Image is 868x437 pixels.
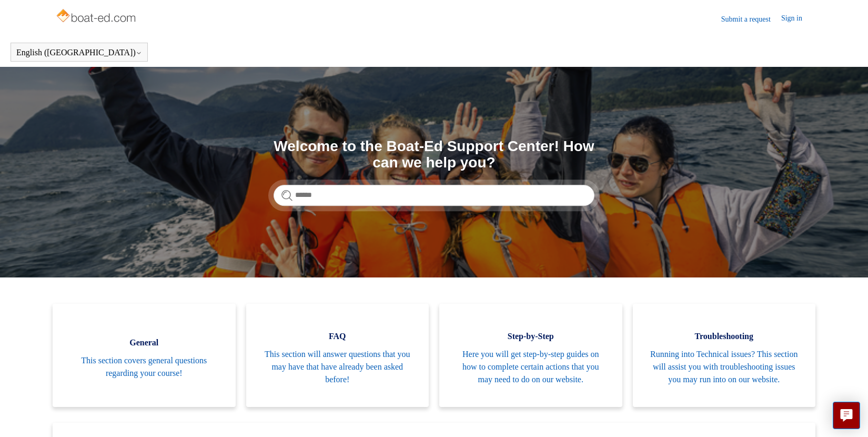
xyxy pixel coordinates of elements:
[246,304,429,407] a: FAQ This section will answer questions that you may have that have already been asked before!
[68,354,220,380] span: This section covers general questions regarding your course!
[262,330,413,343] span: FAQ
[781,13,813,25] a: Sign in
[455,348,607,386] span: Here you will get step-by-step guides on how to complete certain actions that you may need to do ...
[455,330,607,343] span: Step-by-Step
[439,304,622,407] a: Step-by-Step Here you will get step-by-step guides on how to complete certain actions that you ma...
[262,348,413,386] span: This section will answer questions that you may have that have already been asked before!
[274,185,594,206] input: Search
[721,14,781,25] a: Submit a request
[16,48,142,57] button: English ([GEOGRAPHIC_DATA])
[649,348,800,386] span: Running into Technical issues? This section will assist you with troubleshooting issues you may r...
[633,304,816,407] a: Troubleshooting Running into Technical issues? This section will assist you with troubleshooting ...
[649,330,800,343] span: Troubleshooting
[53,304,236,407] a: General This section covers general questions regarding your course!
[68,336,220,349] span: General
[833,402,860,429] button: Live chat
[55,6,139,27] img: Boat-Ed Help Center home page
[274,138,594,171] h1: Welcome to the Boat-Ed Support Center! How can we help you?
